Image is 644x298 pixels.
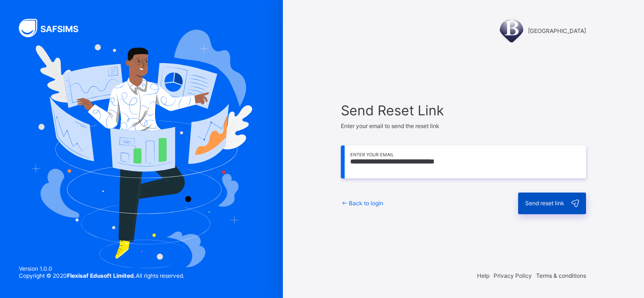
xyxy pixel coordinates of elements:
[528,27,586,34] span: [GEOGRAPHIC_DATA]
[341,122,439,129] span: Enter your email to send the reset link
[349,200,383,207] span: Back to login
[536,272,586,279] span: Terms & conditions
[500,19,523,42] img: BRIDGE HOUSE COLLEGE
[67,272,136,279] strong: Flexisaf Edusoft Limited.
[525,200,564,207] span: Send reset link
[494,272,532,279] span: Privacy Policy
[341,200,383,207] a: Back to login
[341,102,586,119] span: Send Reset Link
[19,272,184,279] span: Copyright © 2020 All rights reserved.
[19,265,184,272] span: Version 1.0.0
[477,272,489,279] span: Help
[31,30,253,268] img: Hero Image
[19,19,90,37] img: SAFSIMS Logo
